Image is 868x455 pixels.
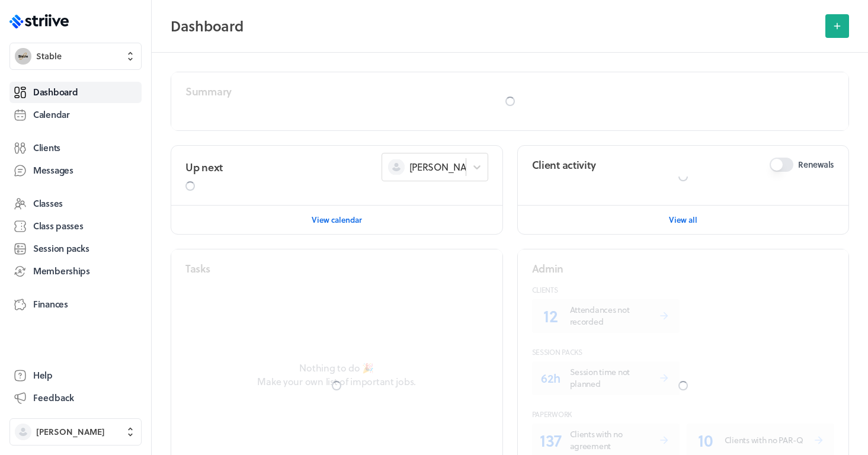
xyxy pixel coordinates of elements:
img: Stable [15,48,31,65]
span: Help [33,369,53,382]
a: Clients [9,137,142,159]
a: Calendar [9,104,142,126]
a: Session packs [9,238,142,259]
button: Feedback [9,387,142,409]
span: [PERSON_NAME] [409,161,483,174]
span: Calendar [33,108,70,121]
h2: Dashboard [171,14,818,38]
button: Renewals [770,158,793,172]
button: View calendar [312,208,362,232]
h2: Up next [185,160,223,175]
a: Class passes [9,216,142,237]
span: Clients [33,142,60,154]
button: StableStable [9,43,142,70]
span: Finances [33,298,68,310]
a: Finances [9,294,142,315]
a: Help [9,365,142,386]
a: Classes [9,193,142,214]
span: Stable [36,50,62,62]
a: Messages [9,160,142,181]
span: View all [669,214,697,225]
span: Session packs [33,242,89,255]
button: View all [669,208,697,232]
a: Memberships [9,261,142,282]
span: [PERSON_NAME] [36,426,105,438]
h2: Client activity [532,158,596,172]
span: Renewals [798,159,834,171]
iframe: gist-messenger-bubble-iframe [834,421,862,449]
span: Feedback [33,392,74,404]
span: View calendar [312,214,362,225]
button: [PERSON_NAME] [9,418,142,446]
span: Classes [33,197,63,210]
span: Dashboard [33,86,78,98]
span: Messages [33,164,73,177]
span: Class passes [33,220,84,232]
a: Dashboard [9,82,142,103]
span: Memberships [33,265,90,277]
